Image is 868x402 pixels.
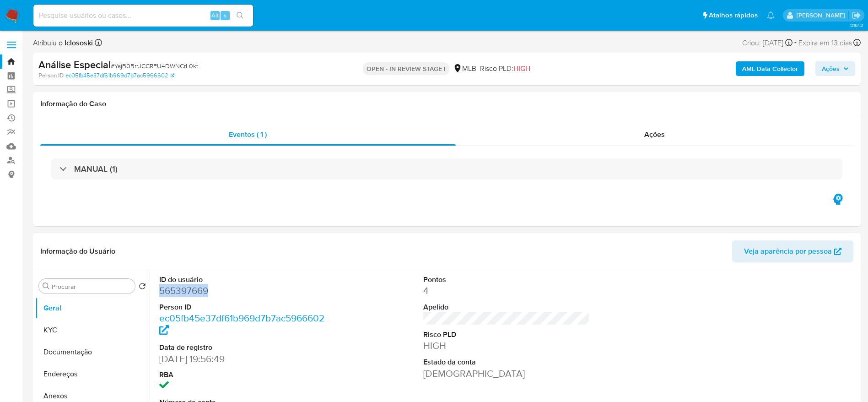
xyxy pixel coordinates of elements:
button: search-icon [231,9,249,22]
div: MANUAL (1) [51,158,842,179]
a: ec05fb45e37df61b969d7b7ac5966602 [159,311,324,337]
button: Retornar ao pedido padrão [139,282,146,293]
input: Procurar [52,282,131,291]
span: - [794,37,797,49]
button: Procurar [43,282,50,290]
dt: Apelido [423,302,590,312]
dt: ID do usuário [159,275,326,285]
span: Veja aparência por pessoa [744,240,832,262]
dt: Pontos [423,275,590,285]
h3: MANUAL (1) [74,164,118,174]
dd: HIGH [423,339,590,352]
button: Geral [35,297,150,319]
span: Expira em 13 dias [798,38,852,48]
p: eduardo.dutra@mercadolivre.com [797,11,848,20]
span: HIGH [513,63,530,74]
h1: Informação do Usuário [40,247,115,256]
span: Atalhos rápidos [709,11,758,20]
span: Ações [644,129,665,140]
a: ec05fb45e37df61b969d7b7ac5966602 [65,71,174,80]
input: Pesquise usuários ou casos... [33,10,253,22]
dd: 565397669 [159,284,326,297]
button: AML Data Collector [736,61,804,76]
button: Ações [815,61,855,76]
span: Alt [211,11,219,20]
b: Person ID [38,71,64,80]
span: s [224,11,226,20]
button: KYC [35,319,150,341]
b: lclososki [63,38,93,48]
dt: Person ID [159,302,326,312]
h1: Informação do Caso [40,99,853,109]
div: MLB [453,64,476,74]
button: Documentação [35,341,150,363]
div: Criou: [DATE] [742,37,793,49]
b: AML Data Collector [742,61,798,76]
dt: Data de registro [159,342,326,353]
dd: [DATE] 19:56:49 [159,353,326,365]
a: Sair [852,11,861,20]
button: Veja aparência por pessoa [732,240,853,262]
dt: RBA [159,370,326,380]
dd: [DEMOGRAPHIC_DATA] [423,367,590,380]
span: Risco PLD: [480,64,530,74]
span: # YajB0BrrJCCRFU4DWNCrL0kt [111,61,198,71]
b: Análise Especial [38,57,111,72]
span: Atribuiu o [33,38,93,48]
dt: Estado da conta [423,357,590,367]
a: Notificações [767,11,775,19]
span: Eventos ( 1 ) [229,129,267,140]
dt: Risco PLD [423,330,590,340]
button: Endereços [35,363,150,385]
p: OPEN - IN REVIEW STAGE I [363,62,449,75]
dd: 4 [423,284,590,297]
span: Ações [822,61,840,76]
